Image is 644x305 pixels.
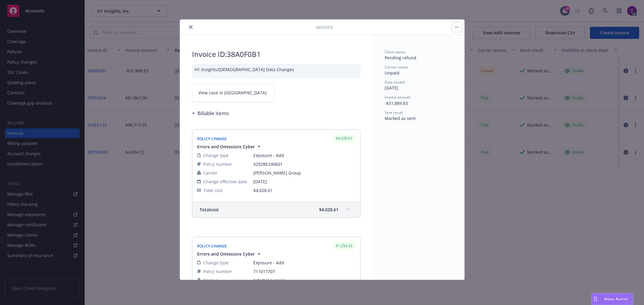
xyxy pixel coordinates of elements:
span: [DATE] [385,85,398,91]
span: Invoice [316,24,333,30]
span: Policy number [203,268,232,275]
span: Pending refund [385,55,416,61]
div: Billable items [192,109,229,117]
span: Change type [203,259,229,266]
span: -$31,889.83 [385,100,408,106]
span: $4,028.61 [253,187,273,193]
span: Errors and Omissions Cyber [197,251,255,257]
span: Marked as sent [385,115,416,121]
span: Unpaid [385,70,399,76]
button: Errors and Omissions Cyber [197,251,262,257]
span: Total cost [203,187,223,193]
h3: Billable items [197,109,229,117]
span: Carrier status [385,64,408,70]
span: Sent result [385,110,403,115]
span: Exposure - Add [253,259,355,266]
span: [PERSON_NAME] Group [253,170,355,176]
span: Policy Change [197,244,227,249]
button: Errors and Omissions Cyber [197,143,262,150]
span: Invoice amount [385,95,410,100]
span: Total cost [200,206,219,213]
span: Policy Change [197,136,227,141]
span: 711017707 [253,268,355,275]
span: Change effective date [203,178,247,185]
span: Errors and Omissions Cyber [197,143,255,150]
span: V292BE240601 [253,161,355,167]
span: Nova Assist [604,296,628,301]
div: $1,254.33 [333,242,355,250]
span: Carrier [203,277,217,283]
span: $4,028.61 [319,206,338,213]
button: Nova Assist [591,293,633,305]
span: Change type [203,152,229,159]
button: close [187,24,194,31]
h2: Invoice ID: 38A0F0B1 [192,49,360,59]
span: Intact Insurance [253,277,355,283]
span: Exposure - Add [253,152,355,159]
div: Totalcost$4,028.61 [192,202,360,217]
span: View case in [GEOGRAPHIC_DATA] [198,90,267,96]
div: $4,028.61 [333,134,355,142]
div: Drag to move [592,293,599,305]
span: Date issued [385,80,405,85]
span: Carrier [203,170,217,176]
span: Client status [385,49,405,55]
span: Policy number [203,161,232,167]
div: H1 Insights/[DEMOGRAPHIC_DATA] Data Changes [192,64,360,78]
span: [DATE] [253,178,355,185]
a: View case in [GEOGRAPHIC_DATA] [192,83,274,102]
